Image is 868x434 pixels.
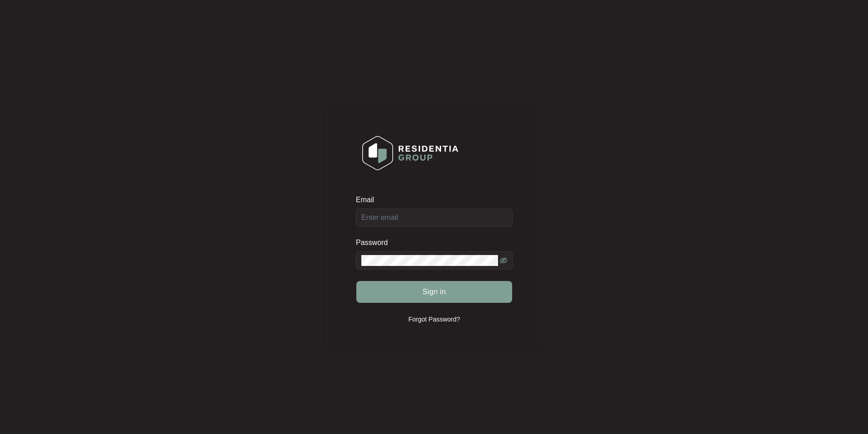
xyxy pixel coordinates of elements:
[408,315,460,324] p: Forgot Password?
[356,209,513,227] input: Email
[356,281,512,303] button: Sign in
[422,286,446,297] span: Sign in
[356,195,380,204] label: Email
[361,255,498,266] input: Password
[356,130,464,176] img: Login Logo
[500,257,507,264] span: eye-invisible
[356,238,395,247] label: Password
